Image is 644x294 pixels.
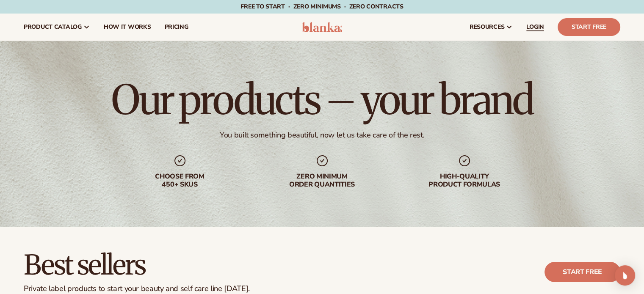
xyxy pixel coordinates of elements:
a: resources [463,14,520,41]
div: Zero minimum order quantities [268,173,376,189]
h2: Best sellers [24,251,250,279]
div: High-quality product formulas [410,173,519,189]
a: product catalog [17,14,97,41]
a: How It Works [97,14,158,41]
img: logo [302,22,342,32]
div: You built something beautiful, now let us take care of the rest. [220,130,424,140]
span: resources [470,24,504,30]
span: How It Works [104,24,151,30]
span: pricing [164,24,188,30]
div: Private label products to start your beauty and self care line [DATE]. [24,284,250,294]
a: Start Free [558,18,620,36]
a: Start free [544,262,620,282]
span: Free to start · ZERO minimums · ZERO contracts [240,3,403,11]
a: pricing [158,14,195,41]
div: Open Intercom Messenger [615,265,635,286]
h1: Our products – your brand [111,80,533,120]
span: product catalog [24,24,82,30]
a: LOGIN [520,14,551,41]
div: Choose from 450+ Skus [126,173,234,189]
span: LOGIN [526,24,544,30]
